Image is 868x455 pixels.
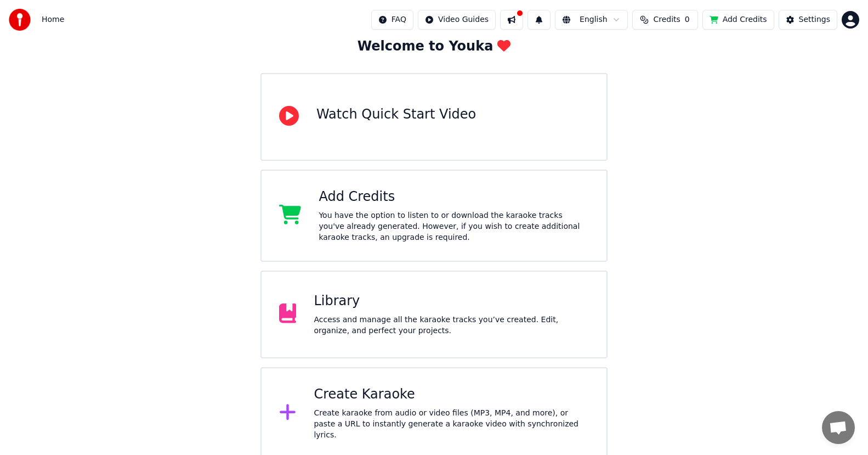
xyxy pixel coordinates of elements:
[319,210,589,243] div: You have the option to listen to or download the karaoke tracks you've already generated. However...
[799,14,830,25] div: Settings
[822,411,855,444] div: Open chat
[418,10,496,30] button: Video Guides
[9,9,31,31] img: youka
[42,14,64,25] nav: breadcrumb
[316,106,476,123] div: Watch Quick Start Video
[779,10,837,30] button: Settings
[314,293,589,310] div: Library
[358,38,511,55] div: Welcome to Youka
[685,14,690,25] span: 0
[42,14,64,25] span: Home
[314,386,589,403] div: Create Karaoke
[702,10,774,30] button: Add Credits
[632,10,698,30] button: Credits0
[371,10,413,30] button: FAQ
[314,314,589,336] div: Access and manage all the karaoke tracks you’ve created. Edit, organize, and perfect your projects.
[653,14,680,25] span: Credits
[314,408,589,441] div: Create karaoke from audio or video files (MP3, MP4, and more), or paste a URL to instantly genera...
[319,188,589,206] div: Add Credits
